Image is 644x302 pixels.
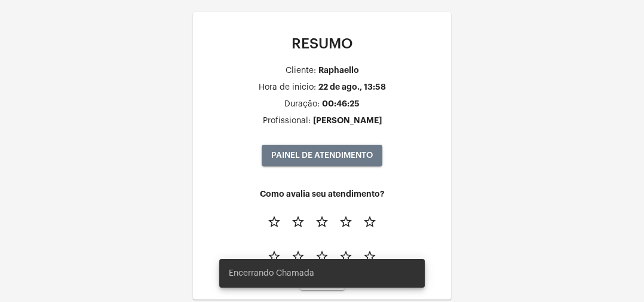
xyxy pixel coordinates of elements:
div: [PERSON_NAME] [313,116,382,125]
div: Duração: [284,100,320,109]
mat-icon: star_border [363,215,377,229]
span: Encerrando Chamada [229,267,314,279]
div: 00:46:25 [322,99,360,108]
div: Profissional: [263,117,311,126]
div: Hora de inicio: [259,83,316,92]
mat-icon: star_border [291,215,305,229]
mat-icon: star_border [315,215,329,229]
div: Cliente: [286,66,316,75]
mat-icon: star_border [339,215,353,229]
button: PAINEL DE ATENDIMENTO [262,145,382,166]
div: Raphaello [318,66,359,75]
p: RESUMO [203,36,441,51]
span: PAINEL DE ATENDIMENTO [271,151,373,160]
h4: Como avalia seu atendimento? [203,190,441,199]
div: 22 de ago., 13:58 [318,83,386,91]
mat-icon: star_border [267,215,281,229]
